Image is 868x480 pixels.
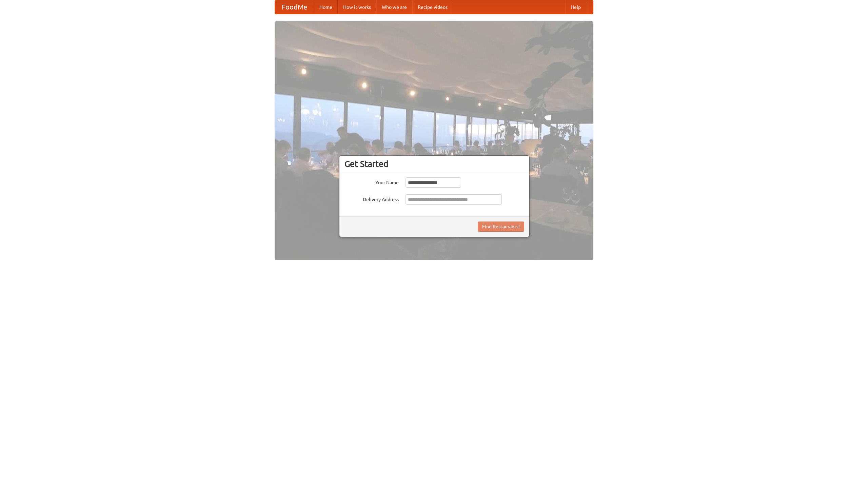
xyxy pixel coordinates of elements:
h3: Get Started [344,159,524,169]
a: FoodMe [275,0,314,14]
a: Help [565,0,586,14]
a: Recipe videos [412,0,453,14]
a: Home [314,0,338,14]
label: Delivery Address [344,194,399,203]
a: Who we are [376,0,412,14]
a: How it works [338,0,376,14]
button: Find Restaurants! [478,222,524,232]
label: Your Name [344,177,399,186]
